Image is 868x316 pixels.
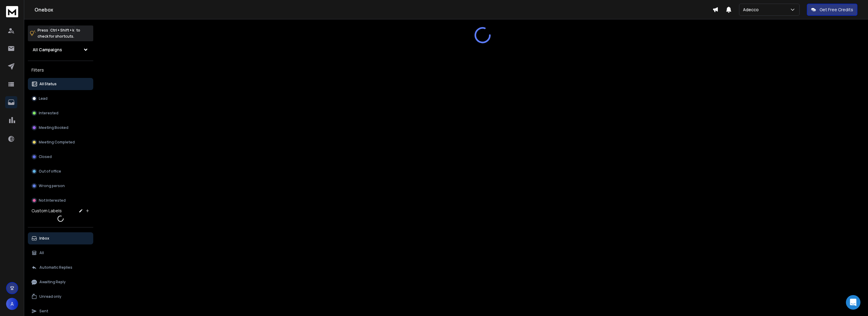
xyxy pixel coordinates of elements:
[6,6,18,17] img: logo
[28,66,93,74] h3: Filters
[28,247,93,259] button: All
[31,208,62,214] h3: Custom Labels
[28,107,93,119] button: Interested
[6,298,18,310] button: A
[39,140,75,145] p: Meeting Completed
[39,82,57,86] p: All Status
[39,198,66,203] p: Not Interested
[807,4,857,16] button: Get Free Credits
[33,47,62,53] h1: All Campaigns
[39,309,48,314] p: Sent
[39,294,61,299] p: Unread only
[743,7,761,13] p: Adecco
[28,151,93,163] button: Closed
[28,136,93,148] button: Meeting Completed
[28,261,93,274] button: Automatic Replies
[846,295,860,310] div: Open Intercom Messenger
[39,265,72,270] p: Automatic Replies
[28,165,93,177] button: Out of office
[39,169,61,174] p: Out of office
[28,232,93,244] button: Inbox
[39,111,58,116] p: Interested
[39,96,48,101] p: Lead
[35,6,712,13] h1: Onebox
[39,236,49,241] p: Inbox
[39,154,52,159] p: Closed
[28,44,93,56] button: All Campaigns
[28,194,93,207] button: Not Interested
[820,7,853,13] p: Get Free Credits
[28,180,93,192] button: Wrong person
[28,92,93,105] button: Lead
[38,27,80,39] p: Press to check for shortcuts.
[28,122,93,134] button: Meeting Booked
[28,276,93,288] button: Awaiting Reply
[28,291,93,303] button: Unread only
[39,280,66,284] p: Awaiting Reply
[28,78,93,90] button: All Status
[39,250,44,255] p: All
[49,27,75,34] span: Ctrl + Shift + k
[39,183,65,188] p: Wrong person
[39,125,68,130] p: Meeting Booked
